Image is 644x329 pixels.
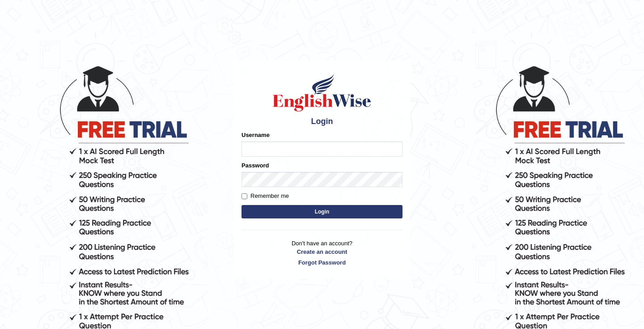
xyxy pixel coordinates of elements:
[241,248,402,256] a: Create an account
[241,161,269,170] label: Password
[241,131,270,139] label: Username
[241,193,247,199] input: Remember me
[241,239,402,267] p: Don't have an account?
[241,117,402,126] h4: Login
[241,192,289,201] label: Remember me
[271,73,373,113] img: Logo of English Wise sign in for intelligent practice with AI
[241,205,402,218] button: Login
[241,258,402,267] a: Forgot Password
